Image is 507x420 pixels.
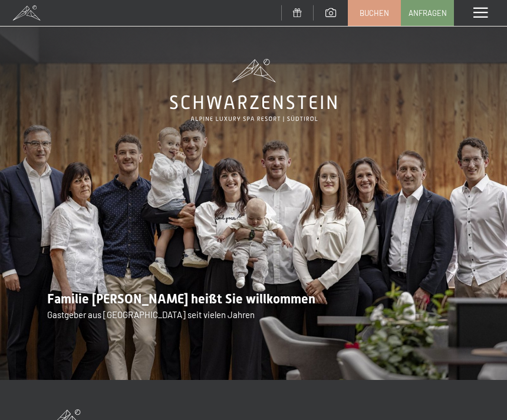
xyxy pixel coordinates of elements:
span: Buchen [360,8,389,18]
span: Anfragen [409,8,447,18]
a: Anfragen [401,1,453,25]
span: Gastgeber aus [GEOGRAPHIC_DATA] seit vielen Jahren [47,309,255,320]
span: Familie [PERSON_NAME] heißt Sie willkommen [47,292,315,306]
a: Buchen [348,1,400,25]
